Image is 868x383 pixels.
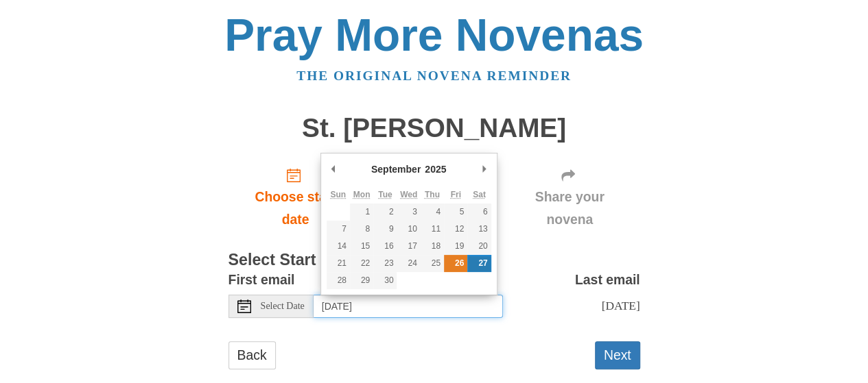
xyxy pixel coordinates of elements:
a: Back [228,341,276,369]
button: 23 [373,255,397,272]
button: 16 [373,238,397,255]
button: 4 [421,203,444,221]
abbr: Saturday [473,190,486,199]
label: First email [228,269,295,291]
div: 2025 [423,159,448,180]
button: 22 [350,255,373,272]
div: Click "Next" to confirm your start date first. [500,156,640,238]
button: 12 [444,221,467,238]
abbr: Friday [450,190,460,199]
input: Use the arrow keys to pick a date [314,295,503,318]
button: 1 [350,203,373,221]
button: 5 [444,203,467,221]
button: 27 [467,255,491,272]
button: 8 [350,221,373,238]
abbr: Sunday [330,190,346,199]
button: 9 [373,221,397,238]
button: 25 [421,255,444,272]
button: 15 [350,238,373,255]
abbr: Monday [353,190,371,199]
a: Choose start date [228,156,363,238]
div: September [369,159,423,180]
span: Select Date [261,301,305,311]
button: 21 [327,255,350,272]
button: 11 [421,221,444,238]
button: 13 [467,221,491,238]
button: 30 [373,272,397,289]
span: Choose start date [242,186,349,231]
button: 28 [327,272,350,289]
button: 7 [327,221,350,238]
span: Share your novena [513,186,626,231]
button: 2 [373,203,397,221]
label: Last email [575,269,640,291]
abbr: Wednesday [400,190,417,199]
button: 3 [397,203,420,221]
a: The original novena reminder [296,69,572,83]
button: 20 [467,238,491,255]
button: 10 [397,221,420,238]
button: 18 [421,238,444,255]
button: Next Month [478,159,491,180]
abbr: Thursday [425,190,440,199]
button: 19 [444,238,467,255]
button: Previous Month [327,159,340,180]
a: Pray More Novenas [224,10,644,60]
abbr: Tuesday [378,190,392,199]
h1: St. [PERSON_NAME] [228,114,640,143]
h3: Select Start Date [228,251,640,269]
button: 14 [327,238,350,255]
button: Next [595,341,640,369]
button: 17 [397,238,420,255]
span: [DATE] [601,299,640,312]
button: 29 [350,272,373,289]
button: 24 [397,255,420,272]
button: 26 [444,255,467,272]
button: 6 [467,203,491,221]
